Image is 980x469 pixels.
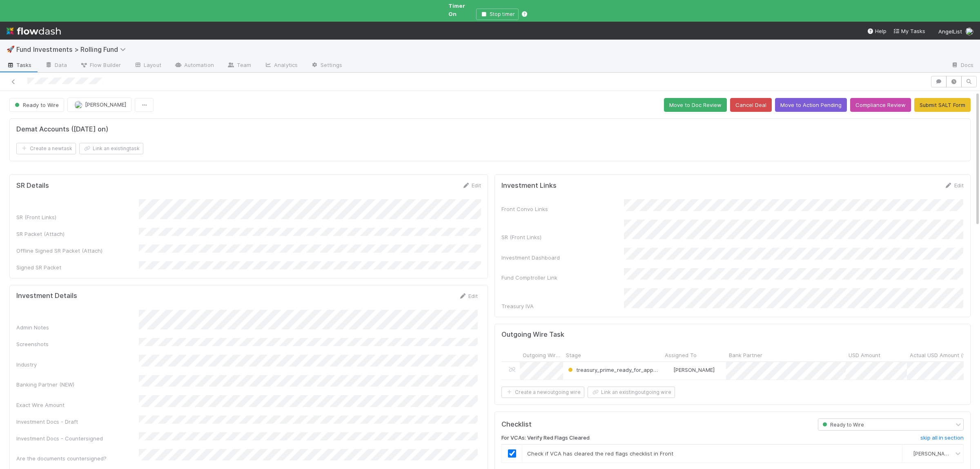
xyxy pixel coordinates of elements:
[7,46,15,53] span: 🚀
[501,233,624,241] div: SR (Front Links)
[501,273,624,282] div: Fund Comptroller Link
[16,125,108,133] h5: Demat Accounts ([DATE] on)
[501,331,564,339] h5: Outgoing Wire Task
[501,205,624,213] div: Front Convo Links
[16,380,139,389] div: Banking Partner (NEW)
[673,367,715,373] span: [PERSON_NAME]
[9,98,64,112] button: Ready to Wire
[501,435,590,441] h6: For VCAs: Verify Red Flags Cleared
[523,351,561,359] span: Outgoing Wire ID
[588,387,675,398] button: Link an existingoutgoing wire
[501,253,624,262] div: Investment Dashboard
[16,213,139,221] div: SR (Front Links)
[914,98,971,112] button: Submit SALT Form
[448,2,465,17] span: Timer On
[944,59,980,72] a: Docs
[16,247,139,255] div: Offline Signed SR Packet (Attach)
[79,143,143,154] button: Link an existingtask
[527,450,673,457] span: Check if VCA has cleared the red flags checklist in Front
[501,182,557,190] h5: Investment Links
[13,102,59,108] span: Ready to Wire
[258,59,304,72] a: Analytics
[448,2,473,18] span: Timer On
[7,24,61,38] img: logo-inverted-e16ddd16eac7371096b0.svg
[944,182,964,189] a: Edit
[938,28,962,35] span: AngelList
[16,360,139,369] div: Industry
[965,27,973,36] img: avatar_55b415e2-df6a-4422-95b4-4512075a58f2.png
[913,451,953,457] span: [PERSON_NAME]
[38,59,73,72] a: Data
[16,401,139,409] div: Exact Wire Amount
[16,143,76,154] button: Create a newtask
[304,59,349,72] a: Settings
[566,367,666,373] span: treasury_prime_ready_for_approval
[920,435,964,445] a: skip all in section
[666,367,672,373] img: avatar_5d1523cf-d377-42ee-9d1c-1d238f0f126b.png
[16,230,139,238] div: SR Packet (Attach)
[127,59,168,72] a: Layout
[730,98,772,112] button: Cancel Deal
[664,98,727,112] button: Move to Doc Review
[16,418,139,426] div: Investment Docs - Draft
[501,420,532,429] h5: Checklist
[80,61,121,69] span: Flow Builder
[867,27,886,35] div: Help
[821,421,864,427] span: Ready to Wire
[16,434,139,442] div: Investment Docs - Countersigned
[85,101,126,108] span: [PERSON_NAME]
[168,59,220,72] a: Automation
[501,387,584,398] button: Create a newoutgoing wire
[775,98,847,112] button: Move to Action Pending
[462,182,481,189] a: Edit
[16,454,139,462] div: Are the documents countersigned?
[729,351,762,359] span: Bank Partner
[849,351,880,359] span: USD Amount
[16,292,77,300] h5: Investment Details
[220,59,258,72] a: Team
[16,323,139,331] div: Admin Notes
[566,366,658,374] div: treasury_prime_ready_for_approval
[906,450,912,457] img: avatar_55b415e2-df6a-4422-95b4-4512075a58f2.png
[850,98,911,112] button: Compliance Review
[7,61,32,69] span: Tasks
[16,340,139,348] div: Screenshots
[74,101,82,109] img: avatar_462714f4-64db-4129-b9df-50d7d164b9fc.png
[16,45,130,53] span: Fund Investments > Rolling Fund
[67,98,131,111] button: [PERSON_NAME]
[73,59,127,72] a: Flow Builder
[566,351,581,359] span: Stage
[920,435,964,441] h6: skip all in section
[893,28,925,34] span: My Tasks
[501,302,624,310] div: Treasury IVA
[459,293,478,299] a: Edit
[16,263,139,271] div: Signed SR Packet
[665,351,697,359] span: Assigned To
[16,182,49,190] h5: SR Details
[665,366,715,374] div: [PERSON_NAME]
[476,9,519,20] button: Stop timer
[893,27,925,35] a: My Tasks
